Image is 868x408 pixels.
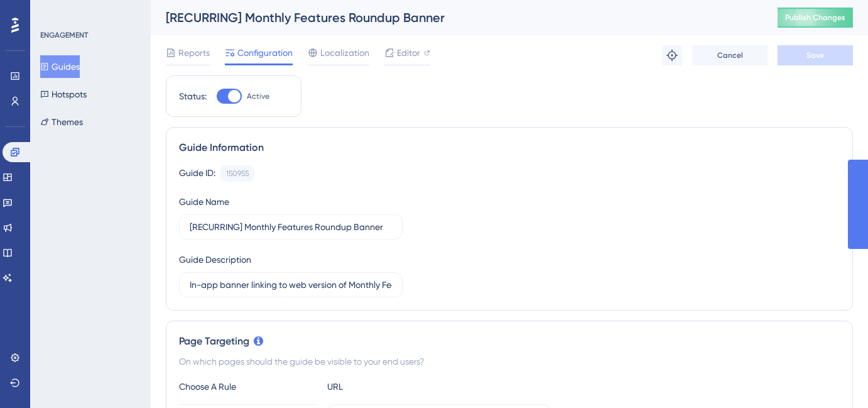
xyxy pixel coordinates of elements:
[179,89,207,104] div: Status:
[40,30,88,40] div: ENGAGEMENT
[778,8,853,28] button: Publish Changes
[806,50,824,60] span: Save
[226,168,249,179] div: 150955
[179,165,215,182] div: Guide ID:
[179,334,840,349] div: Page Targeting
[40,83,87,106] button: Hotspots
[717,50,743,60] span: Cancel
[692,45,768,65] button: Cancel
[237,45,293,60] span: Configuration
[179,140,840,155] div: Guide Information
[327,379,465,394] div: URL
[179,379,317,394] div: Choose A Rule
[179,252,251,267] div: Guide Description
[785,13,845,23] span: Publish Changes
[179,354,840,369] div: On which pages should the guide be visible to your end users?
[40,55,80,78] button: Guides
[815,358,853,396] iframe: UserGuiding AI Assistant Launcher
[179,194,229,209] div: Guide Name
[778,45,853,65] button: Save
[397,45,420,60] span: Editor
[190,278,392,292] input: Type your Guide’s Description here
[40,111,83,133] button: Themes
[320,45,369,60] span: Localization
[166,9,746,26] div: [RECURRING] Monthly Features Roundup Banner
[247,91,269,101] span: Active
[190,220,392,234] input: Type your Guide’s Name here
[178,45,210,60] span: Reports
